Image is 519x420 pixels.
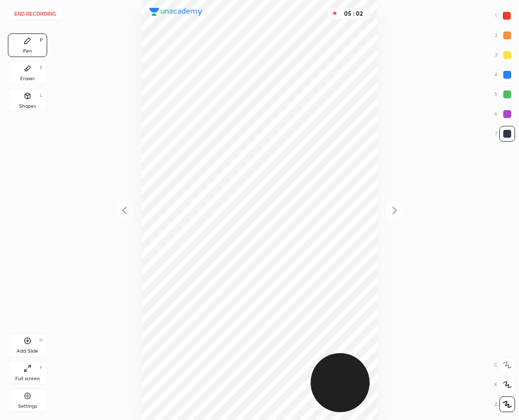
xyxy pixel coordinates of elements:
[40,365,43,370] div: F
[20,76,35,81] div: Eraser
[19,104,36,109] div: Shapes
[40,65,43,70] div: E
[495,28,515,43] div: 2
[495,126,515,142] div: 7
[40,38,43,43] div: P
[494,377,515,392] div: X
[39,338,43,343] div: H
[149,8,202,16] img: logo.38c385cc.svg
[342,10,365,17] div: 05 : 02
[495,47,515,63] div: 3
[495,8,515,24] div: 1
[494,67,515,83] div: 4
[18,404,37,409] div: Settings
[494,87,515,102] div: 5
[8,8,62,20] button: End recording
[494,357,515,373] div: C
[15,376,40,381] div: Full screen
[17,349,38,354] div: Add Slide
[494,106,515,122] div: 6
[40,93,43,98] div: L
[23,49,32,54] div: Pen
[494,396,515,412] div: Z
